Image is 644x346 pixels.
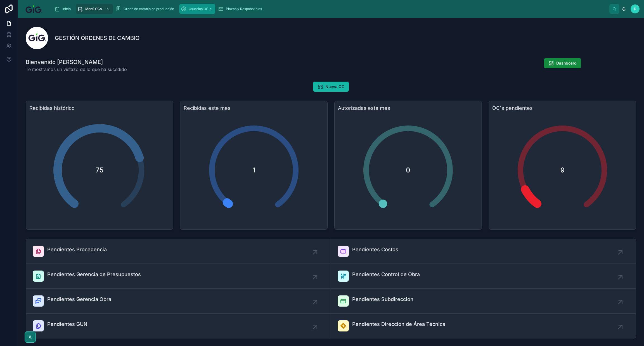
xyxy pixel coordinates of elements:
[331,289,636,314] a: Pendientes Subdirección
[331,264,636,289] a: Pendientes Control de Obra
[352,271,420,278] span: Pendientes Control de Obra
[634,7,636,11] span: D
[124,7,174,11] span: Orden de cambio de producción
[331,239,636,264] a: Pendientes Costos
[352,320,445,328] span: Pendientes Dirección de Área Técnica
[352,246,398,253] span: Pendientes Costos
[189,7,211,11] span: Usuarios OC´s
[53,4,75,14] a: Inicio
[47,295,111,303] span: Pendientes Gerencia Obra
[252,166,255,175] span: 1
[338,104,478,112] h3: Autorizadas este mes
[179,4,215,14] a: Usuarios OC´s
[26,239,331,264] a: Pendientes Procedencia
[184,104,324,112] h3: Recibidas este mes
[492,104,633,112] h3: OC´s pendientes
[556,60,577,66] span: Dashboard
[47,320,87,328] span: Pendientes GUN
[331,314,636,338] a: Pendientes Dirección de Área Técnica
[85,7,102,11] span: Menú OCs
[47,271,141,278] span: Pendientes Gerencia de Presupuestos
[352,295,413,303] span: Pendientes Subdirección
[313,82,349,92] button: Nueva OC
[26,289,331,314] a: Pendientes Gerencia Obra
[50,3,609,15] div: scrollable content
[114,4,178,14] a: Orden de cambio de producción
[29,104,170,112] h3: Recibidas histórico
[226,7,262,11] span: Plazas y Responsables
[216,4,266,14] a: Plazas y Responsables
[47,246,107,253] span: Pendientes Procedencia
[62,7,71,11] span: Inicio
[22,4,46,13] img: App logo
[325,84,344,89] span: Nueva OC
[406,166,410,175] span: 0
[26,58,127,66] h1: Bienvenido [PERSON_NAME]
[560,166,565,175] span: 9
[55,34,139,42] h1: GESTIÓN ÓRDENES DE CAMBIO
[26,264,331,289] a: Pendientes Gerencia de Presupuestos
[26,314,331,338] a: Pendientes GUN
[76,4,113,14] a: Menú OCs
[26,66,127,73] span: Te mostramos un vistazo de lo que ha sucedido
[544,58,581,68] button: Dashboard
[96,166,103,175] span: 75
